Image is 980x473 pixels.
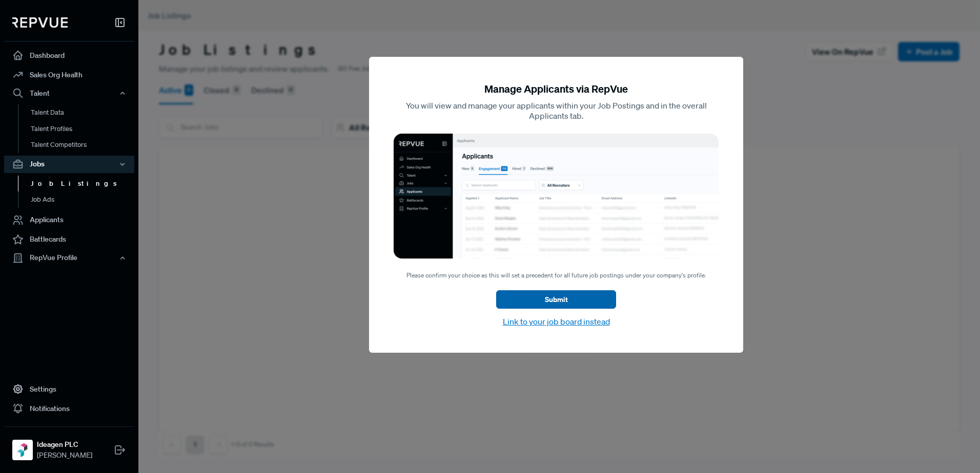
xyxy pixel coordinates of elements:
[18,191,148,208] a: Job Ads
[14,442,31,458] img: Ideagen PLC
[18,104,148,121] a: Talent Data
[394,134,719,259] img: Applicants Table
[394,100,719,121] p: You will view and manage your applicants within your Job Postings and in the overall Applicants tab.
[394,81,719,96] h5: Manage Applicants via RepVue
[4,379,134,399] a: Settings
[37,450,92,461] span: [PERSON_NAME]
[12,17,68,28] img: RepVue
[4,399,134,418] a: Notifications
[18,176,148,192] a: Job Listings
[18,121,148,137] a: Talent Profiles
[4,156,134,173] button: Jobs
[4,210,134,230] a: Applicants
[4,249,134,267] button: RepVue Profile
[406,271,706,280] span: Please confirm your choice as this will set a precedent for all future job postings under your co...
[37,439,92,450] strong: Ideagen PLC
[4,426,134,465] a: Ideagen PLCIdeagen PLC[PERSON_NAME]
[4,230,134,249] a: Battlecards
[496,290,616,309] button: Submit
[4,46,134,65] a: Dashboard
[4,65,134,84] a: Sales Org Health
[500,315,613,328] button: Link to your job board instead
[4,84,134,102] button: Talent
[18,137,148,153] a: Talent Competitors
